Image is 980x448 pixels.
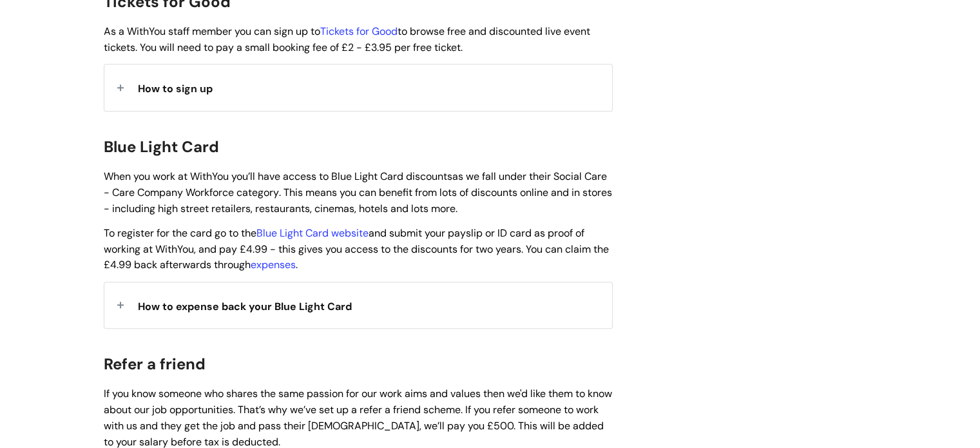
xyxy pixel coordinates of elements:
[251,258,296,271] a: expenses
[104,354,206,374] span: Refer a friend
[104,170,607,199] span: as we fall under their Social Care - Care Company Workforce category
[104,170,612,215] span: When you work at WithYou you’ll have access to Blue Light Card discounts . This means you can ben...
[320,24,398,38] a: Tickets for Good
[104,226,609,272] span: To register for the card go to the and submit your payslip or ID card as proof of working at With...
[138,82,213,95] span: How to sign up
[256,226,369,240] a: Blue Light Card website
[104,24,590,54] span: As a WithYou staff member you can sign up to to browse free and discounted live event tickets. Yo...
[104,137,219,157] span: Blue Light Card
[138,300,352,313] span: How to expense back your Blue Light Card
[104,387,612,448] span: If you know someone who shares the same passion for our work aims and values then we'd like them ...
